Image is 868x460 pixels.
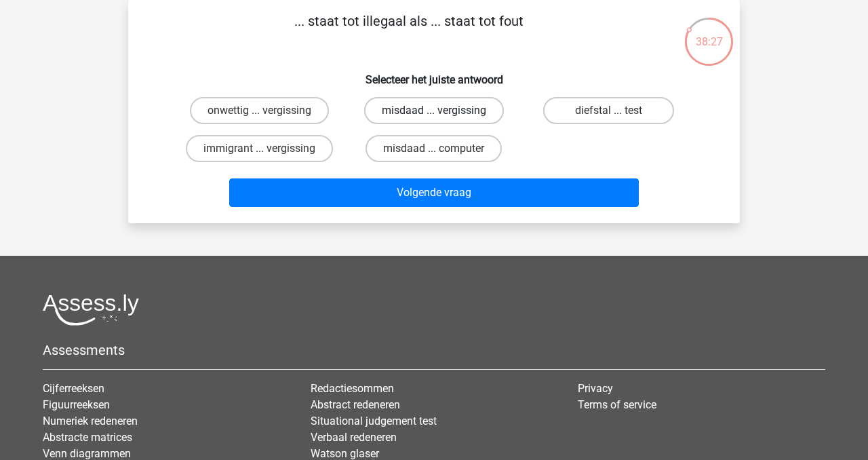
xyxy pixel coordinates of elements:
[43,342,825,358] h5: Assessments
[190,97,329,124] label: onwettig ... vergissing
[311,382,394,395] a: Redactiesommen
[43,382,104,395] a: Cijferreeksen
[43,431,132,444] a: Abstracte matrices
[684,16,734,50] div: 38:27
[311,431,397,444] a: Verbaal redeneren
[43,415,138,427] a: Numeriek redeneren
[364,97,504,124] label: misdaad ... vergissing
[43,398,110,411] a: Figuurreeksen
[311,398,400,411] a: Abstract redeneren
[366,135,502,162] label: misdaad ... computer
[150,11,667,52] p: ... staat tot illegaal als ... staat tot fout
[43,447,131,460] a: Venn diagrammen
[311,415,437,427] a: Situational judgement test
[150,62,718,86] h6: Selecteer het juiste antwoord
[311,447,379,460] a: Watson glaser
[543,97,674,124] label: diefstal ... test
[578,382,613,395] a: Privacy
[43,294,139,326] img: Assessly logo
[578,398,656,411] a: Terms of service
[229,178,639,207] button: Volgende vraag
[186,135,333,162] label: immigrant ... vergissing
